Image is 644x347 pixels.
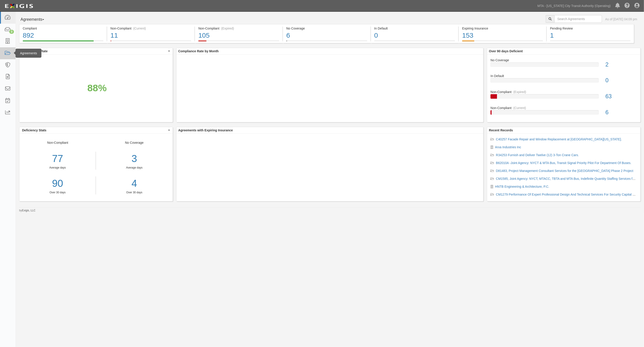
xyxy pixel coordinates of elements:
[550,31,631,40] div: 1
[198,31,279,40] div: 105
[99,166,169,170] div: Average days
[602,61,640,69] div: 2
[490,74,637,90] a: In Default0
[286,31,367,40] div: 6
[489,49,523,53] b: Over 90 days Deficient
[495,145,521,149] a: Arva Industries Inc
[19,176,96,191] a: 90
[462,26,543,31] div: Expiring Insurance
[22,209,36,212] a: Exigis, LLC
[9,30,14,34] div: 3
[19,152,96,166] div: 77
[99,152,169,166] div: 3
[19,166,96,170] div: Average days
[374,26,455,31] div: In Default
[602,76,640,84] div: 0
[195,40,282,44] a: Non-Compliant(Expired)105
[459,40,546,44] a: Expiring Insurance153
[19,209,36,212] small: by
[490,58,637,74] a: No Coverage2
[487,74,640,78] div: In Default
[96,140,172,194] div: No Coverage
[22,128,167,132] span: Deficiency Stats
[490,90,637,106] a: Non-Compliant(Expired)63
[23,31,103,40] div: 892
[495,185,549,188] a: HNTB Engineering & Architecture, P.C.
[535,1,613,10] a: MTA - [US_STATE] City Transit Authority (Operating)
[374,31,455,40] div: 0
[513,90,526,94] div: (Expired)
[283,40,371,44] a: No Coverage6
[487,106,640,110] div: Non-Compliant
[624,3,630,9] i: Help Center - Complianz
[554,15,602,23] input: Search Agreements
[133,26,146,31] div: (Current)
[602,108,640,116] div: 6
[496,137,622,141] a: C40257 Facade Repair and Window Replacement at [GEOGRAPHIC_DATA][US_STATE].
[19,127,173,133] button: Deficiency Stats
[99,191,169,194] div: Over 30 days
[19,15,53,24] button: Agreements
[602,92,640,100] div: 63
[462,31,543,40] div: 153
[489,128,513,132] b: Recent Records
[286,26,367,31] div: No Coverage
[496,169,633,173] a: D81483, Project Management Consultant Services for the [GEOGRAPHIC_DATA] Phase 2 Project
[371,40,459,44] a: In Default0
[547,40,634,44] a: Pending Review1
[496,161,631,165] a: B62010A -Joint Agency: NYCT & MTA Bus, Transit Signal Priority Pilot For Department Of Buses.
[111,31,191,40] div: 11
[3,2,34,10] img: Logo
[198,26,279,31] div: Non-Compliant (Expired)
[487,58,640,62] div: No Coverage
[19,140,96,194] div: Non-Compliant
[23,26,103,31] div: Compliant
[99,176,169,191] a: 4
[111,26,191,31] div: Non-Compliant (Current)
[490,106,637,118] a: Non-Compliant(Current)6
[19,48,173,54] button: Compliance Rate
[496,153,579,157] a: R34253 Furnish and Deliver Twelve (12) 3-Ton Crane Cars.
[178,128,233,132] b: Agreements with Expiring Insurance
[513,106,526,110] div: (Current)
[16,49,41,58] div: Agreements
[19,191,96,194] div: Over 30 days
[487,90,640,94] div: Non-Compliant
[22,49,167,53] span: Compliance Rate
[605,17,637,21] div: As of [DATE] 04:09 pm
[87,81,107,95] div: 88%
[19,40,107,44] a: Compliant892
[221,26,234,31] div: (Expired)
[107,40,195,44] a: Non-Compliant(Current)11
[178,49,219,53] b: Compliance Rate by Month
[550,26,631,31] div: Pending Review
